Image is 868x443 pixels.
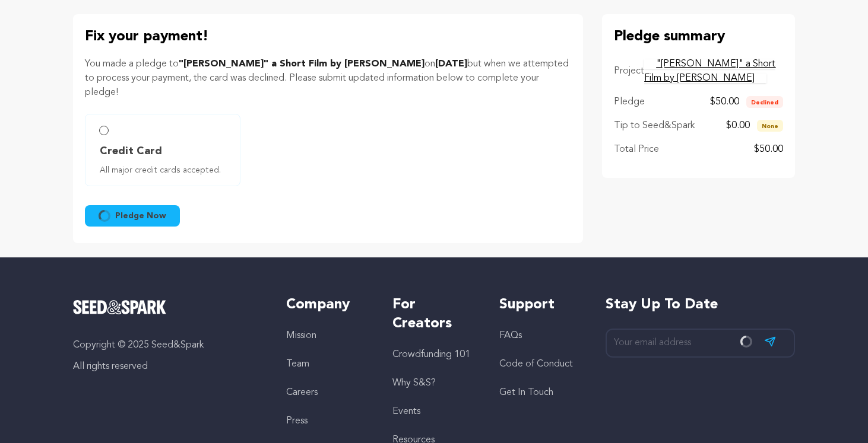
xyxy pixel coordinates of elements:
[710,97,739,107] span: $50.00
[614,64,644,78] p: Project
[499,331,522,340] a: FAQs
[286,331,316,340] a: Mission
[746,96,783,108] span: Declined
[179,59,425,69] span: "[PERSON_NAME]" a Short Film by [PERSON_NAME]
[392,295,475,333] h5: For Creators
[286,416,308,426] a: Press
[286,388,318,397] a: Careers
[606,329,795,358] input: Your email address
[499,388,553,397] a: Get In Touch
[392,407,420,416] a: Events
[100,143,162,160] span: Credit Card
[499,359,573,369] a: Code of Conduct
[73,300,262,314] a: Seed&Spark Homepage
[73,300,166,314] img: Seed&Spark Logo
[392,378,436,388] a: Why S&S?
[286,359,309,369] a: Team
[614,119,695,133] p: Tip to Seed&Spark
[726,121,750,130] span: $0.00
[614,142,659,157] p: Total Price
[85,26,571,47] p: Fix your payment!
[100,164,230,176] span: All major credit cards accepted.
[85,205,180,227] button: Pledge Now
[499,295,582,314] h5: Support
[115,210,166,222] span: Pledge Now
[392,350,470,359] a: Crowdfunding 101
[614,26,783,47] p: Pledge summary
[757,120,783,132] span: None
[754,142,783,157] p: $50.00
[73,359,262,374] p: All rights reserved
[85,57,571,100] p: You made a pledge to on but when we attempted to process your payment, the card was declined. Ple...
[606,295,795,314] h5: Stay up to date
[286,295,369,314] h5: Company
[73,338,262,352] p: Copyright © 2025 Seed&Spark
[614,95,645,109] p: Pledge
[644,59,775,83] a: "[PERSON_NAME]" a Short Film by [PERSON_NAME]
[435,59,467,69] span: [DATE]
